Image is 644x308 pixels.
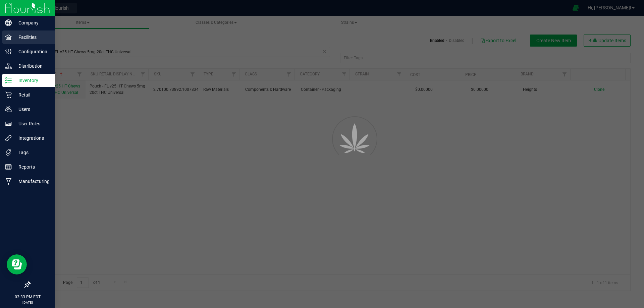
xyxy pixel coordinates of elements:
[5,48,12,55] inline-svg: Configuration
[12,48,52,56] p: Configuration
[5,120,12,127] inline-svg: User Roles
[12,148,52,157] p: Tags
[12,120,52,128] p: User Roles
[5,106,12,113] inline-svg: Users
[5,77,12,84] inline-svg: Inventory
[5,149,12,156] inline-svg: Tags
[5,63,12,69] inline-svg: Distribution
[5,178,12,185] inline-svg: Manufacturing
[12,62,52,70] p: Distribution
[12,33,52,41] p: Facilities
[12,19,52,27] p: Company
[12,91,52,99] p: Retail
[12,134,52,142] p: Integrations
[5,164,12,170] inline-svg: Reports
[3,294,52,300] p: 03:33 PM EDT
[5,34,12,41] inline-svg: Facilities
[5,135,12,141] inline-svg: Integrations
[3,300,52,305] p: [DATE]
[12,105,52,113] p: Users
[7,254,27,274] iframe: Resource center
[12,163,52,171] p: Reports
[5,19,12,26] inline-svg: Company
[12,76,52,84] p: Inventory
[12,177,52,185] p: Manufacturing
[5,91,12,98] inline-svg: Retail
